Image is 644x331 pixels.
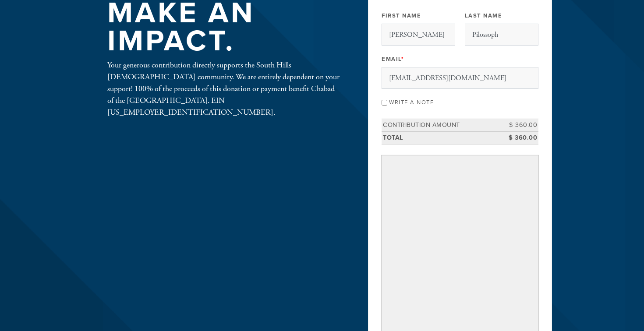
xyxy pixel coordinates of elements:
label: Write a note [389,99,434,106]
td: Contribution Amount [382,119,499,132]
label: Email [382,55,404,63]
div: Your generous contribution directly supports the South Hills [DEMOGRAPHIC_DATA] community. We are... [107,59,340,118]
td: $ 360.00 [499,119,538,132]
label: Last Name [465,12,502,20]
span: This field is required. [401,56,404,63]
td: $ 360.00 [499,131,538,144]
td: Total [382,131,499,144]
label: First Name [382,12,421,20]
